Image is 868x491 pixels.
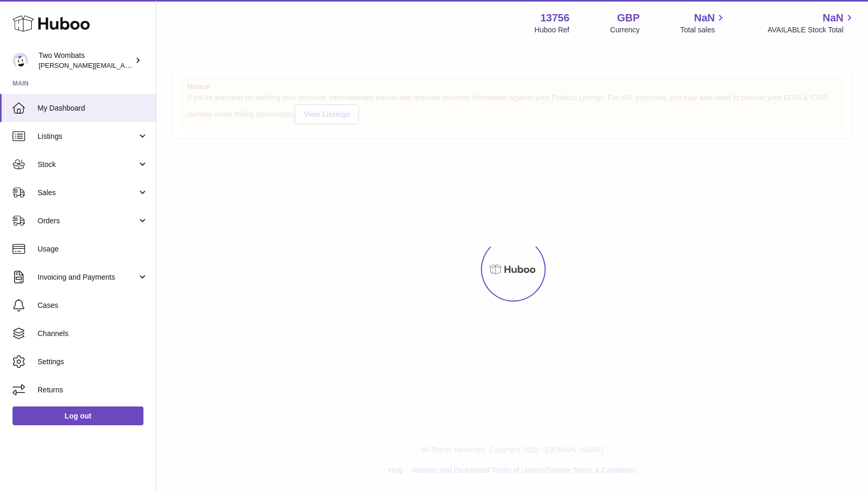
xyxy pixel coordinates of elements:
[680,11,727,35] a: NaN Total sales
[38,160,137,170] span: Stock
[13,406,143,425] a: Log out
[38,301,148,310] span: Cases
[38,188,137,198] span: Sales
[38,329,148,339] span: Channels
[38,357,148,367] span: Settings
[13,53,28,68] img: philip.carroll@twowombats.com
[617,11,640,25] strong: GBP
[767,11,855,35] a: NaN AVAILABLE Stock Total
[38,216,137,226] span: Orders
[694,11,715,25] span: NaN
[38,244,148,254] span: Usage
[767,25,855,35] span: AVAILABLE Stock Total
[39,61,265,69] span: [PERSON_NAME][EMAIL_ADDRESS][PERSON_NAME][DOMAIN_NAME]
[535,25,570,35] div: Huboo Ref
[680,25,727,35] span: Total sales
[39,51,132,70] div: Two Wombats
[38,103,148,113] span: My Dashboard
[610,25,640,35] div: Currency
[823,11,843,25] span: NaN
[540,11,570,25] strong: 13756
[38,385,148,395] span: Returns
[38,272,137,282] span: Invoicing and Payments
[38,131,137,141] span: Listings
